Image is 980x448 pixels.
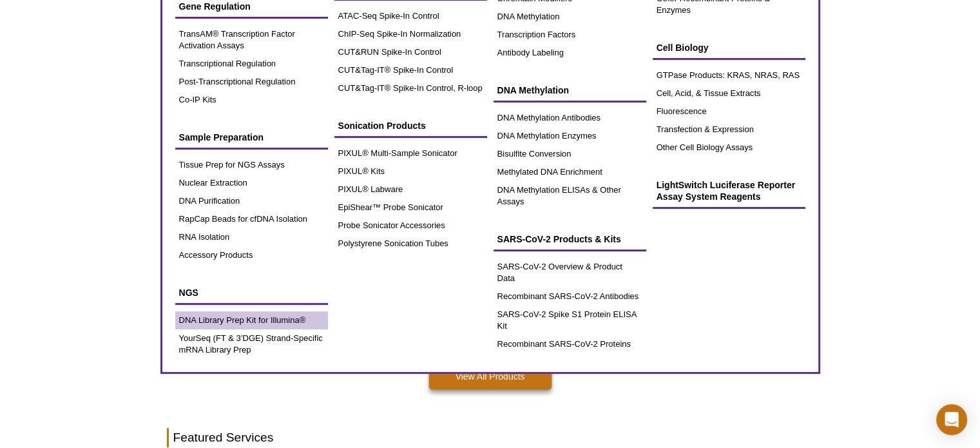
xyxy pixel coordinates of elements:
a: Cell Biology [653,35,805,60]
a: DNA Methylation [494,8,646,26]
span: Cell Biology [657,43,709,53]
a: CUT&Tag-IT® Spike-In Control, R-loop [334,79,487,97]
a: EpiShear™ Probe Sonicator [334,199,487,217]
span: Gene Regulation [179,1,251,12]
a: CUT&RUN Spike-In Control [334,43,487,61]
a: Transcriptional Regulation [175,55,328,73]
a: DNA Methylation ELISAs & Other Assays [494,181,646,211]
a: Accessory Products [175,246,328,264]
a: ATAC-Seq Spike-In Control [334,7,487,25]
a: Probe Sonicator Accessories [334,217,487,235]
a: Polystyrene Sonication Tubes [334,235,487,253]
span: SARS-CoV-2 Products & Kits [497,234,621,244]
span: Sonication Products [338,121,426,131]
span: Sample Preparation [179,132,264,142]
a: Cell, Acid, & Tissue Extracts [653,84,805,102]
a: PIXUL® Multi-Sample Sonicator [334,144,487,162]
a: RNA Isolation [175,228,328,246]
div: Open Intercom Messenger [936,404,967,435]
a: NGS [175,280,328,305]
a: Antibody Labeling [494,44,646,62]
span: LightSwitch Luciferase Reporter Assay System Reagents [657,180,795,202]
a: Sonication Products [334,113,487,138]
a: Other Cell Biology Assays [653,139,805,157]
a: Sample Preparation [175,125,328,150]
a: Fluorescence [653,102,805,121]
span: NGS [179,287,198,298]
a: PIXUL® Labware [334,180,487,199]
a: SARS-CoV-2 Overview & Product Data [494,258,646,287]
a: RapCap Beads for cfDNA Isolation [175,210,328,228]
a: SARS-CoV-2 Spike S1 Protein ELISA Kit [494,306,646,335]
a: DNA Library Prep Kit for Illumina® [175,311,328,329]
a: ChIP-Seq Spike-In Normalization [334,25,487,43]
h2: Featured Services [167,428,814,447]
a: DNA Purification [175,192,328,210]
a: TransAM® Transcription Factor Activation Assays [175,25,328,55]
a: Transcription Factors [494,26,646,44]
a: CUT&Tag-IT® Spike-In Control [334,61,487,79]
a: LightSwitch Luciferase Reporter Assay System Reagents [653,173,805,209]
a: Co-IP Kits [175,91,328,109]
a: DNA Methylation Enzymes [494,127,646,145]
a: Bisulfite Conversion [494,145,646,163]
a: Post-Transcriptional Regulation [175,73,328,91]
a: GTPase Products: KRAS, NRAS, RAS [653,66,805,84]
a: YourSeq (FT & 3’DGE) Strand-Specific mRNA Library Prep [175,329,328,359]
a: PIXUL® Kits [334,162,487,180]
a: Methylated DNA Enrichment [494,163,646,181]
span: DNA Methylation [497,85,569,95]
a: View All Products [429,364,552,389]
a: Nuclear Extraction [175,174,328,192]
a: SARS-CoV-2 Products & Kits [494,227,646,251]
a: Recombinant SARS-CoV-2 Antibodies [494,287,646,306]
a: DNA Methylation Antibodies [494,109,646,127]
a: Transfection & Expression [653,121,805,139]
a: Recombinant SARS-CoV-2 Proteins [494,335,646,353]
a: DNA Methylation [494,78,646,102]
a: Tissue Prep for NGS Assays [175,156,328,174]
